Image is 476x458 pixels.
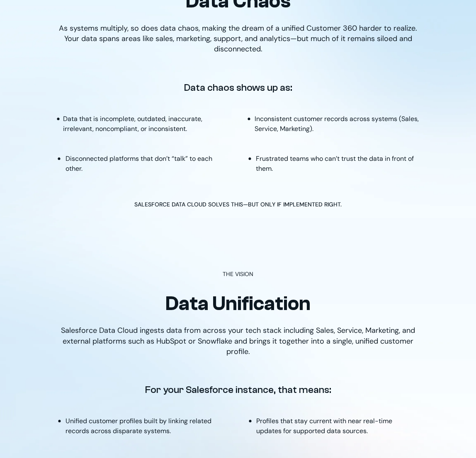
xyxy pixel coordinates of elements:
p: SALESFORCE DATA CLOUD SOLVES THIS—BUT ONLY IF IMPLEMENTED RIGHT. [134,200,342,209]
p: As systems multiply, so does data chaos, making the dream of a unified Customer 360 harder to rea... [58,23,418,55]
p: Profiles that stay current with near real-time updates for supported data sources. [256,416,407,436]
p: Unified customer profiles built by linking related records across disparate systems. [66,416,216,436]
p: For your Salesforce instance, that means: [145,383,331,396]
p: Disconnected platforms that don’t “talk” to each other. [66,154,230,174]
p: Inconsistent customer records across systems (Sales, Service, Marketing). [255,114,420,134]
p: THE VISION [223,270,253,279]
h2: Data Unification [58,292,418,316]
p: Data chaos shows up as: [184,81,292,94]
p: Data that is incomplete, outdated, inaccurate, irrelevant, noncompliant, or inconsistent. [63,114,230,134]
p: Salesforce Data Cloud ingests data from across your tech stack including Sales, Service, Marketin... [58,325,418,357]
p: Frustrated teams who can’t trust the data in front of them. [256,154,420,174]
